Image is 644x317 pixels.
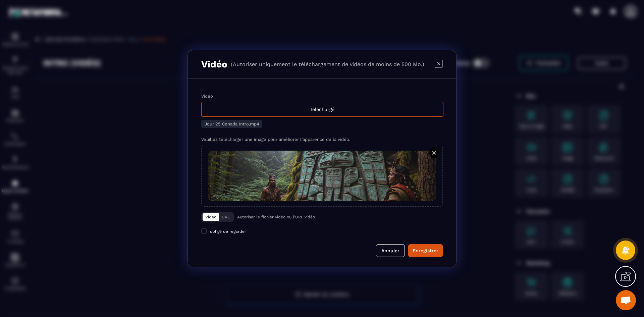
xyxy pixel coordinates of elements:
[205,121,259,126] span: Jour 25 Canada Intro.mp4
[616,290,636,310] div: Ouvrir le chat
[201,102,443,117] div: Téléchargé
[237,215,315,219] p: Autoriser le fichier vidéo ou l'URL vidéo
[201,137,350,142] label: Veuillez télécharger une image pour améliorer l’apparence de la vidéo.
[413,247,438,254] div: Enregistrer
[376,244,405,257] button: Annuler
[408,244,443,257] button: Enregistrer
[203,213,219,221] button: Vidéo
[201,94,213,99] label: Vidéo
[219,213,232,221] button: URL
[210,229,246,234] span: obligé de regarder
[201,59,227,70] h3: Vidéo
[231,61,424,67] p: (Autoriser uniquement le téléchargement de vidéos de moins de 500 Mo.)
